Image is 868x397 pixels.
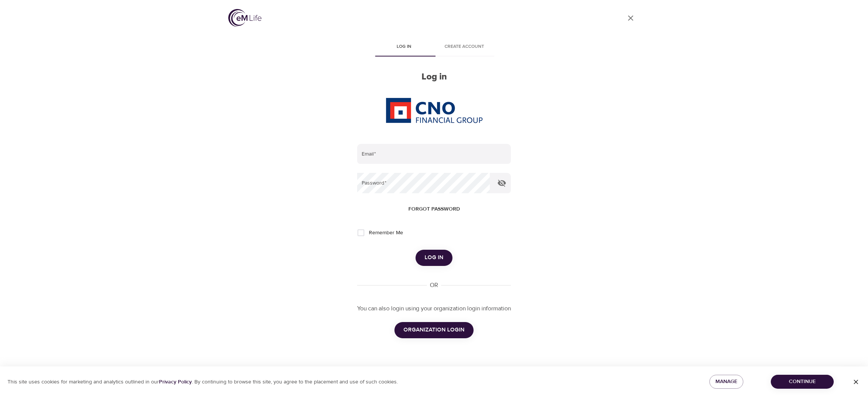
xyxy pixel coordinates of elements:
span: Create account [439,43,490,51]
img: logo [228,9,261,27]
img: CNO%20logo.png [385,98,483,123]
button: Log in [416,250,452,266]
button: ORGANIZATION LOGIN [394,322,474,338]
a: Privacy Policy [159,379,192,385]
span: Continue [777,377,828,386]
button: Manage [709,375,743,389]
span: ORGANIZATION LOGIN [403,325,465,335]
span: Log in [425,253,443,263]
div: disabled tabs example [357,38,511,56]
div: OR [427,281,441,290]
button: Forgot password [405,202,463,216]
span: Log in [378,43,429,51]
span: Manage [715,377,737,386]
a: close [622,9,640,27]
p: You can also login using your organization login information [357,304,511,313]
button: Continue [771,375,834,389]
h2: Log in [357,72,511,82]
span: Remember Me [369,229,403,237]
span: Forgot password [408,205,460,214]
